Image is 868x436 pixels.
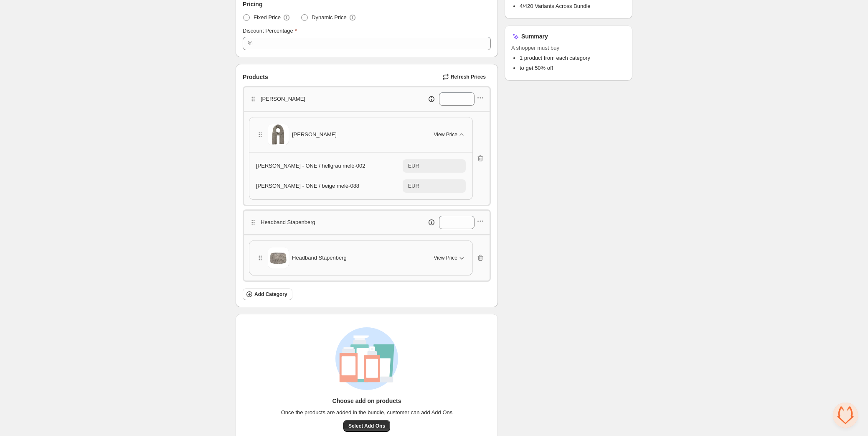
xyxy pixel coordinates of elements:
span: Dynamic Price [312,13,347,22]
span: Add Category [254,291,287,298]
p: [PERSON_NAME] [261,95,305,103]
span: [PERSON_NAME] [292,130,337,139]
button: Refresh Prices [439,71,491,83]
div: EUR [408,182,419,190]
p: Headband Stapenberg [261,218,315,227]
span: View Price [434,131,457,138]
div: % [248,39,253,48]
span: 4/420 Variants Across Bundle [520,3,591,9]
button: Add Category [243,288,292,300]
span: Products [243,73,268,81]
label: Discount Percentage [243,27,297,35]
button: View Price [429,128,471,141]
img: Headband Stapenberg [268,247,289,268]
button: Select Add Ons [343,420,390,432]
span: [PERSON_NAME] - ONE / beige melé-088 [256,183,359,189]
img: Schal Sattelberg [268,124,289,145]
span: [PERSON_NAME] - ONE / hellgrau melé-002 [256,163,365,169]
h3: Choose add on products [332,397,401,405]
button: View Price [429,251,471,265]
div: EUR [408,162,419,170]
span: Refresh Prices [451,74,486,80]
span: Fixed Price [254,13,281,22]
span: A shopper must buy [511,44,626,52]
span: Select Add Ons [348,423,385,429]
li: to get 50% off [520,64,626,72]
li: 1 product from each category [520,54,626,62]
span: Headband Stapenberg [292,254,347,262]
h3: Summary [521,32,548,41]
span: Once the products are added in the bundle, customer can add Add Ons [281,408,453,417]
span: View Price [434,255,457,261]
div: Chat öffnen [833,403,858,428]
